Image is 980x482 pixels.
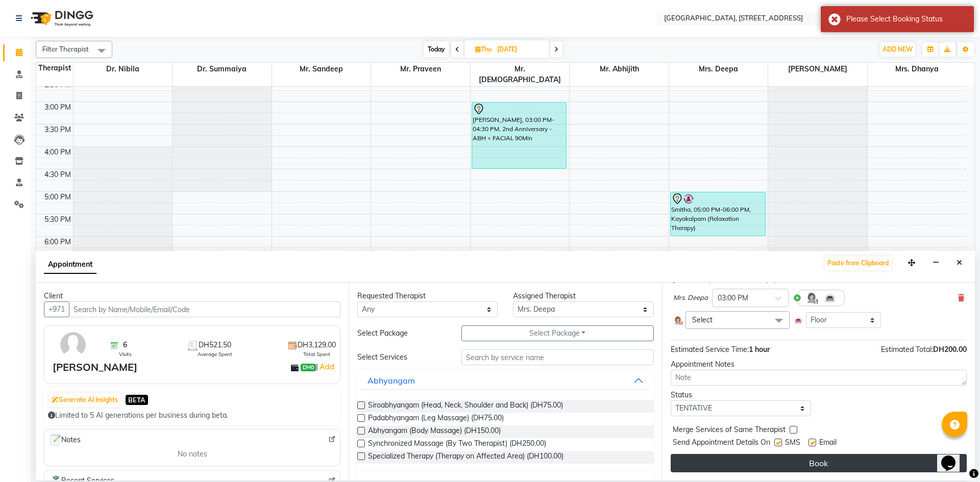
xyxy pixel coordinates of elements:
[461,349,654,365] input: Search by service name
[42,192,73,202] div: 5:00 PM
[26,4,96,33] img: logo
[298,340,336,350] span: DH3,129.00
[272,63,371,75] span: Mr. Sandeep
[671,359,967,370] div: Appointment Notes
[119,350,132,358] span: Visits
[42,147,73,158] div: 4:00 PM
[471,63,570,86] span: Mr. [DEMOGRAPHIC_DATA]
[692,315,713,324] span: Select
[673,424,786,437] span: Merge Services of Same Therapist
[371,63,470,75] span: Mr. Praveen
[361,371,649,390] button: Abhyangam
[368,413,504,425] span: Padabhyangam (Leg Massage) (DH75.00)
[69,301,340,317] input: Search by Name/Mobile/Email/Code
[350,328,453,339] div: Select Package
[868,63,967,75] span: Mrs. Dhanya
[368,425,501,438] span: Abhyangam (Body Massage) (DH150.00)
[44,256,96,274] span: Appointment
[805,292,818,304] img: Hairdresser.png
[368,400,563,413] span: Siroabhyangam (Head, Neck, Shoulder and Back) (DH75.00)
[673,437,770,450] span: Send Appointment Details On
[461,325,654,341] button: Select Package
[173,63,272,75] span: Dr. Summaiya
[933,345,967,354] span: DH200.00
[53,360,137,375] div: [PERSON_NAME]
[48,434,81,447] span: Notes
[73,63,173,75] span: Dr. Nibila
[42,124,73,135] div: 3:30 PM
[49,393,120,407] button: Generate AI Insights
[749,345,770,354] span: 1 hour
[669,63,768,75] span: Mrs. Deepa
[368,451,563,464] span: Specialized Therapy (Therapy on Affected Area) (DH100.00)
[44,291,340,301] div: Client
[794,316,803,325] img: Interior.png
[301,364,316,372] span: DH0
[368,438,546,451] span: Synchronized Massage (By Two Therapist) (DH250.00)
[671,454,967,472] button: Book
[824,292,836,304] img: Interior.png
[883,45,913,53] span: ADD NEW
[123,340,127,350] span: 6
[673,316,682,325] img: Hairdresser.png
[846,14,966,24] div: Please Select Booking Status
[671,390,811,400] div: Status
[952,255,967,271] button: Close
[126,395,148,404] span: BETA
[178,449,207,460] span: No notes
[937,441,970,472] iframe: chat widget
[472,103,567,168] div: [PERSON_NAME], 03:00 PM-04:30 PM, 2nd Anniversary - ABH + FACIAL 90Min
[44,301,69,317] button: +971
[881,345,933,354] span: Estimated Total:
[424,41,449,57] span: Today
[36,63,73,73] div: Therapist
[303,350,330,358] span: Total Spent
[671,345,749,354] span: Estimated Service Time:
[880,42,915,57] button: ADD NEW
[768,63,867,75] span: [PERSON_NAME]
[671,192,765,236] div: Smitha, 05:00 PM-06:00 PM, Kayakalpam (Relaxation Therapy)
[350,352,453,363] div: Select Services
[42,214,73,225] div: 5:30 PM
[198,350,232,358] span: Average Spent
[673,293,708,303] span: Mrs. Deepa
[199,340,231,350] span: DH521.50
[825,256,891,270] button: Close
[42,169,73,180] div: 4:30 PM
[357,291,498,301] div: Requested Therapist
[367,374,415,387] div: Abhyangam
[494,42,545,57] input: 2025-09-04
[318,361,336,373] a: Add
[785,437,800,450] span: SMS
[473,45,494,53] span: Thu
[513,291,653,301] div: Assigned Therapist
[570,63,669,75] span: Mr. Abhijith
[42,45,89,53] span: Filter Therapist
[316,361,336,373] span: |
[42,237,73,247] div: 6:00 PM
[42,102,73,113] div: 3:00 PM
[819,437,837,450] span: Email
[58,330,88,360] img: avatar
[48,410,336,421] div: Limited to 5 AI generations per business during beta.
